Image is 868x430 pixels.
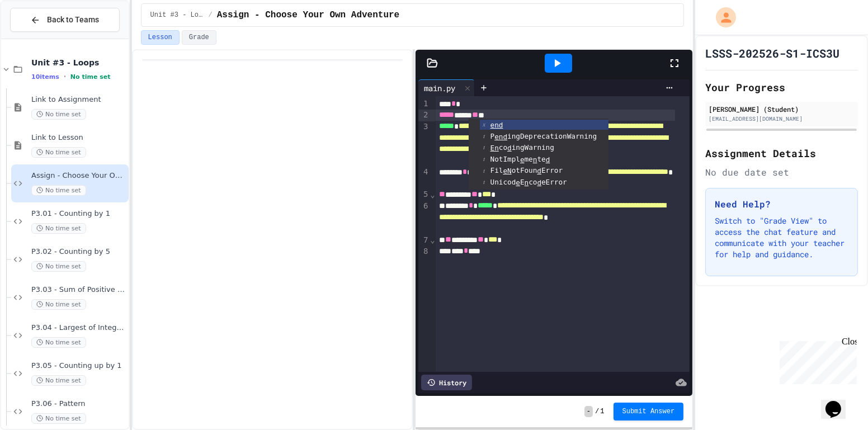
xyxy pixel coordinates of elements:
span: n [525,178,529,187]
span: NotImpl me te [490,155,550,163]
div: 1 [418,98,430,110]
span: No time set [31,185,86,196]
div: 3 [418,121,430,167]
p: Switch to "Grade View" to access the chat feature and communicate with your teacher for help and ... [715,215,848,260]
div: My Account [704,4,739,30]
span: Fold line [430,235,435,244]
h3: Need Help? [715,197,848,211]
div: [EMAIL_ADDRESS][DOMAIN_NAME] [709,115,855,123]
span: end [494,133,507,141]
span: end [490,121,503,129]
span: No time set [31,413,86,424]
div: [PERSON_NAME] (Student) [709,104,855,114]
div: main.py [418,82,461,94]
div: main.py [418,79,475,96]
span: P3.03 - Sum of Positive Integers [31,285,126,295]
span: d [537,178,541,187]
span: P3.02 - Counting by 5 [31,247,126,257]
span: Fil otFoun Error [490,166,563,174]
div: 5 [418,189,430,200]
span: Unit #3 - Loops [31,58,126,68]
span: Fold line [430,190,435,199]
span: co ingWarning [490,143,554,152]
h2: Assignment Details [705,145,858,161]
div: Chat with us now!Close [4,4,77,71]
h1: LSSS-202526-S1-ICS3U [705,45,839,61]
span: / [209,11,213,20]
span: No time set [31,147,86,158]
div: 4 [418,167,430,190]
span: No time set [31,223,86,234]
h2: Your Progress [705,79,858,95]
div: 7 [418,235,430,246]
div: No due date set [705,166,858,179]
span: d [507,144,512,152]
span: e [516,178,520,187]
div: History [421,375,472,390]
span: P3.04 - Largest of Integers [31,323,126,333]
span: e [520,155,525,164]
span: No time set [31,299,86,310]
button: Back to Teams [10,8,120,32]
span: - [584,406,593,417]
iframe: chat widget [775,337,857,384]
span: • [64,72,66,81]
span: No time set [31,337,86,348]
span: Assign - Choose Your Own Adventure [31,171,126,181]
button: Lesson [141,30,180,45]
span: P3.06 - Pattern [31,399,126,409]
span: P ingDeprecationWarning [490,132,597,140]
span: Link to Assignment [31,95,126,105]
span: No time set [70,73,111,81]
button: Grade [182,30,216,45]
span: Unit #3 - Loops [150,11,204,20]
span: eN [503,167,511,175]
span: Link to Lesson [31,133,126,143]
span: 10 items [31,73,59,81]
div: 6 [418,201,430,235]
div: 8 [418,246,430,257]
span: Assign - Choose Your Own Adventure [217,8,399,22]
span: Back to Teams [47,14,99,26]
ul: Completions [469,119,608,190]
div: 2 [418,110,430,121]
button: Submit Answer [614,403,684,420]
span: No time set [31,261,86,272]
span: Submit Answer [622,407,675,416]
span: d [537,167,541,175]
iframe: chat widget [821,385,857,419]
span: No time set [31,375,86,386]
span: 1 [600,407,604,416]
span: No time set [31,109,86,120]
span: n [533,155,537,164]
span: / [595,407,599,416]
span: d [546,155,550,164]
span: Unicod E co eError [490,178,567,186]
span: En [490,144,499,152]
span: P3.05 - Counting up by 1 [31,361,126,371]
span: P3.01 - Counting by 1 [31,209,126,219]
